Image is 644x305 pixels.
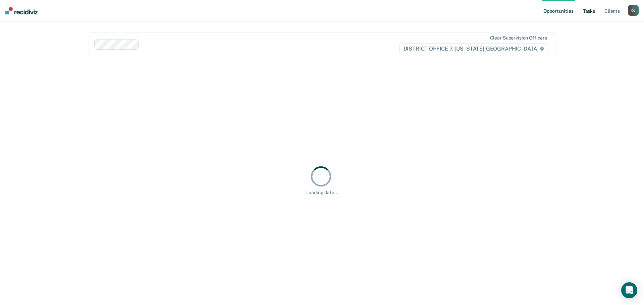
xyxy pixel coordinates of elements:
[490,35,547,41] div: Clear supervision officers
[628,5,639,16] button: OJ
[621,282,637,298] div: Open Intercom Messenger
[399,44,548,54] span: DISTRICT OFFICE 7, [US_STATE][GEOGRAPHIC_DATA]
[5,7,38,14] img: Recidiviz
[628,5,639,16] div: O J
[306,190,338,196] div: Loading data...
